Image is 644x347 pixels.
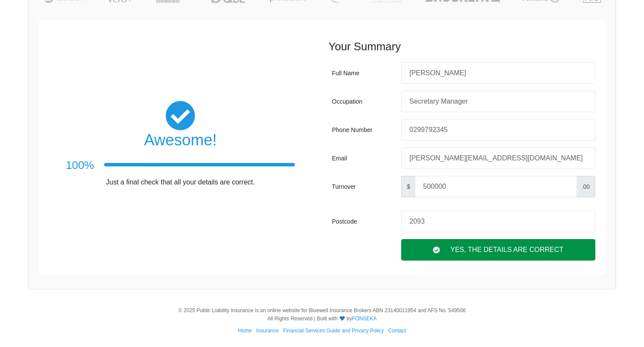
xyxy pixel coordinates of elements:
[401,147,595,169] input: Your email
[401,239,595,261] div: Yes, The Details are correct
[401,176,416,197] span: $
[332,62,398,84] div: Full Name
[332,176,398,197] div: Turnover
[576,176,595,197] span: .00
[332,211,398,232] div: Postcode
[332,119,398,141] div: Phone Number
[66,131,295,150] h2: Awesome!
[401,119,595,141] input: Your phone number, eg: +61xxxxxxxxxx / 0xxxxxxxxx
[238,328,252,334] a: Home
[352,316,377,322] a: FONSEKA
[332,147,398,169] div: Email
[401,211,595,232] input: Your postcode
[328,39,599,55] h3: Your Summary
[401,91,595,112] input: Your occupation
[256,328,279,334] a: Insurance
[283,328,384,334] a: Financial Services Guide and Privacy Policy
[388,328,406,334] a: Contact
[415,176,576,197] input: Your turnover
[66,158,94,173] h3: 100%
[66,178,295,187] p: Just a final check that all your details are correct.
[332,91,398,112] div: Occupation
[401,62,595,84] input: Your first and last names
